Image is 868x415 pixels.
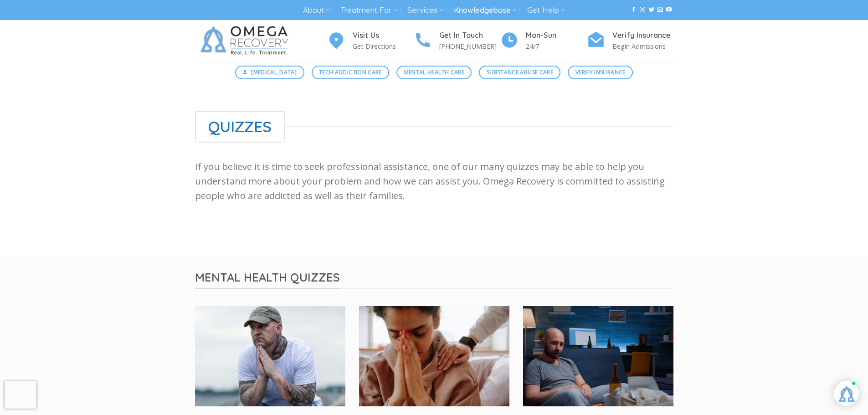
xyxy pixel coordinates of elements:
span: Verify Insurance [575,68,626,77]
a: Send us an email [657,7,663,13]
p: [PHONE_NUMBER] [439,41,500,51]
a: About [303,2,330,19]
span: Mental Health Care [404,68,464,77]
span: Mental Health Quizzes [195,270,340,289]
a: Follow on YouTube [666,7,672,13]
a: Get In Touch [PHONE_NUMBER] [414,30,500,52]
a: Follow on Twitter [649,7,654,13]
p: Get Directions [353,41,414,51]
a: [MEDICAL_DATA] [235,66,304,79]
h4: Get In Touch [439,30,500,41]
a: Get Help [527,2,565,19]
span: Tech Addiction Care [319,68,382,77]
h4: Visit Us [353,30,414,41]
a: Tech Addiction Care [312,66,390,79]
h4: Verify Insurance [612,30,673,41]
a: Knowledgebase [454,2,517,19]
a: Visit Us Get Directions [327,30,414,52]
p: Begin Admissions [612,41,673,51]
a: Verify Insurance [568,66,633,79]
span: Quizzes [195,111,285,143]
a: Substance Abuse Care [479,66,560,79]
p: 24/7 [526,41,587,51]
span: [MEDICAL_DATA] [251,68,297,77]
span: Substance Abuse Care [487,68,553,77]
p: If you believe it is time to seek professional assistance, one of our many quizzes may be able to... [195,159,673,203]
a: Follow on Instagram [640,7,645,13]
a: Services [407,2,443,19]
a: Verify Insurance Begin Admissions [587,30,673,52]
a: Treatment For [340,2,397,19]
h4: Mon-Sun [526,30,587,41]
img: Omega Recovery [195,20,298,61]
a: Follow on Facebook [631,7,637,13]
a: Mental Health Care [396,66,472,79]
